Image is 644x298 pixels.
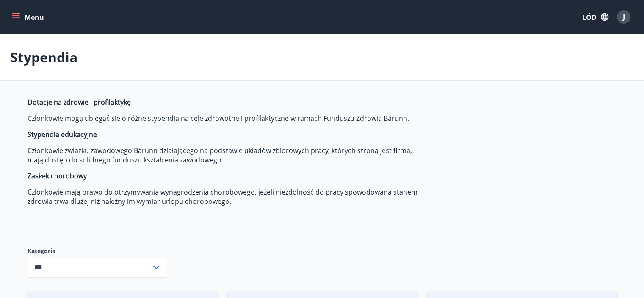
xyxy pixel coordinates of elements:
font: Członkowie związku zawodowego Bárunn działającego na podstawie układów zbiorowych pracy, których ... [28,146,412,164]
button: LÓD [579,9,612,25]
font: Członkowie mogą ubiegać się o różne stypendia na cele zdrowotne i profilaktyczne w ramach Fundusz... [28,114,409,123]
font: LÓD [582,13,597,22]
font: J [623,12,625,22]
button: J [614,7,634,27]
font: Menu [25,13,44,22]
font: Dotacje na zdrowie i profilaktykę [28,97,131,107]
font: Stypendia [10,48,77,66]
font: Kategoria [28,247,55,255]
font: Członkowie mają prawo do otrzymywania wynagrodzenia chorobowego, jeżeli niezdolność do pracy spow... [28,187,417,206]
font: Zasiłek chorobowy [28,171,87,181]
font: Stypendia edukacyjne [28,130,97,139]
button: menu [10,9,47,25]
